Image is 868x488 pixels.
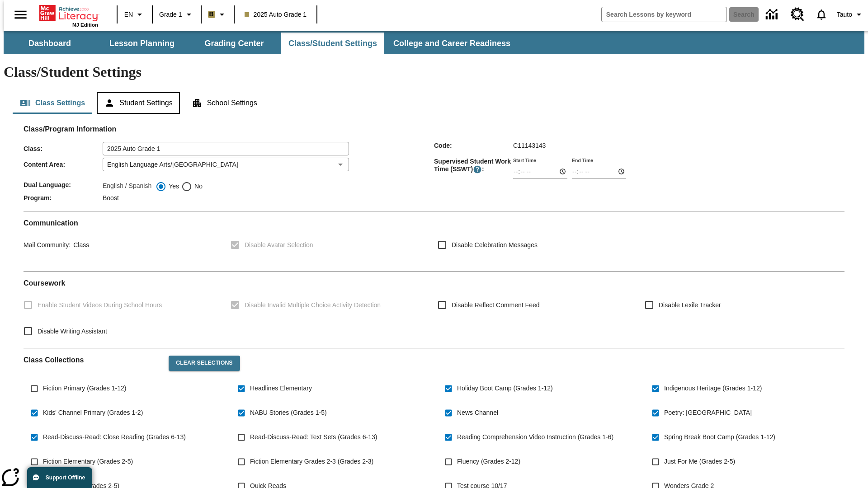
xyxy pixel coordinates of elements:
span: Indigenous Heritage (Grades 1-12) [664,384,762,393]
span: Class [71,241,89,249]
div: SubNavbar [4,33,519,54]
button: Supervised Student Work Time is the timeframe when students can take LevelSet and when lessons ar... [473,165,482,174]
span: Poetry: [GEOGRAPHIC_DATA] [664,408,752,418]
div: Class/Student Settings [13,92,855,114]
label: Start Time [513,157,536,164]
span: No [192,182,203,191]
span: Spring Break Boot Camp (Grades 1-12) [664,432,775,442]
button: Dashboard [5,33,95,54]
span: Disable Reflect Comment Feed [452,300,540,310]
a: Data Center [760,2,785,27]
button: Open side menu [7,1,34,28]
div: English Language Arts/[GEOGRAPHIC_DATA] [103,158,349,171]
span: Support Offline [46,474,85,481]
span: Code : [434,142,513,149]
span: EN [124,10,133,19]
h2: Class Collections [24,356,161,364]
span: Grade 1 [159,10,182,19]
span: News Channel [457,408,498,418]
span: Disable Writing Assistant [38,327,107,336]
div: Communication [24,219,844,264]
span: Enable Student Videos During School Hours [38,300,162,310]
span: Class : [24,145,103,152]
div: Coursework [24,279,844,341]
span: Boost [103,194,119,202]
button: Clear Selections [169,356,240,371]
button: Student Settings [97,92,179,114]
span: Content Area : [24,161,103,168]
span: Fiction Elementary Grades 2-3 (Grades 2-3) [250,457,373,466]
div: SubNavbar [4,31,864,54]
button: Boost Class color is light brown. Change class color [204,6,231,23]
div: Home [39,3,98,28]
span: Tauto [837,10,852,19]
span: NJ Edition [72,22,98,28]
span: Holiday Boot Camp (Grades 1-12) [457,384,553,393]
span: Dual Language : [24,181,103,188]
h2: Communication [24,219,844,227]
label: End Time [572,157,593,164]
span: Program : [24,194,103,202]
a: Resource Center, Will open in new tab [785,2,810,27]
span: Headlines Elementary [250,384,312,393]
span: C11143143 [513,142,546,149]
h1: Class/Student Settings [4,64,864,80]
button: College and Career Readiness [386,33,518,54]
button: Language: EN, Select a language [120,6,149,23]
button: Class/Student Settings [281,33,384,54]
span: Supervised Student Work Time (SSWT) : [434,158,513,174]
span: Disable Celebration Messages [452,240,538,250]
button: Profile/Settings [833,6,868,23]
button: Support Offline [27,467,92,488]
span: Disable Avatar Selection [245,240,313,250]
span: B [209,9,214,20]
span: Read-Discuss-Read: Text Sets (Grades 6-13) [250,432,377,442]
button: Lesson Planning [97,33,187,54]
label: English / Spanish [103,181,151,192]
span: Kids' Channel Primary (Grades 1-2) [43,408,143,418]
span: Disable Invalid Multiple Choice Activity Detection [245,300,381,310]
span: Mail Community : [24,241,71,249]
span: Read-Discuss-Read: Close Reading (Grades 6-13) [43,432,186,442]
button: Grading Center [189,33,279,54]
input: search field [602,7,726,22]
h2: Course work [24,279,844,287]
input: Class [103,142,349,155]
span: NABU Stories (Grades 1-5) [250,408,327,418]
span: Fiction Primary (Grades 1-12) [43,384,126,393]
span: Disable Lexile Tracker [659,300,721,310]
span: Fluency (Grades 2-12) [457,457,520,466]
h2: Class/Program Information [24,125,844,133]
a: Home [39,4,98,22]
span: Yes [166,182,179,191]
button: School Settings [184,92,264,114]
span: 2025 Auto Grade 1 [245,10,307,19]
span: Fiction Elementary (Grades 2-5) [43,457,133,466]
span: Reading Comprehension Video Instruction (Grades 1-6) [457,432,613,442]
div: Class/Program Information [24,134,844,204]
button: Class Settings [13,92,92,114]
span: Just For Me (Grades 2-5) [664,457,735,466]
button: Grade: Grade 1, Select a grade [156,6,198,23]
a: Notifications [810,3,833,26]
